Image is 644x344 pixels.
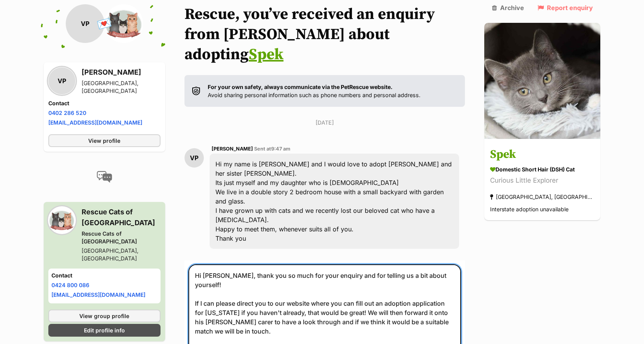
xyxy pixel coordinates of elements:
[184,4,465,65] h1: Rescue, you’ve received an enquiry from [PERSON_NAME] about adopting
[208,83,420,99] p: Avoid sharing personal information such as phone numbers and personal address.
[490,176,594,186] div: Curious Little Explorer
[48,110,86,116] a: 0402 286 520
[104,4,143,43] img: Rescue Cats of Melbourne profile pic
[254,146,290,152] span: Sent at
[48,324,161,337] a: Edit profile info
[48,310,161,322] a: View group profile
[51,291,145,298] a: [EMAIL_ADDRESS][DOMAIN_NAME]
[97,171,112,183] img: conversation-icon-4a6f8262b818ee0b60e3300018af0b2d0b884aa5de6e9bcb8d3d4eeb1a70a7c4.svg
[84,326,125,334] span: Edit profile info
[210,154,460,249] div: Hi my name is [PERSON_NAME] and I would love to adopt [PERSON_NAME] and her sister [PERSON_NAME]....
[51,272,157,279] h4: Contact
[212,146,253,152] span: [PERSON_NAME]
[82,79,161,95] div: [GEOGRAPHIC_DATA], [GEOGRAPHIC_DATA]
[208,84,393,90] strong: For your own safety, always communicate via the PetRescue website.
[484,23,600,139] img: Spek
[82,230,161,245] div: Rescue Cats of [GEOGRAPHIC_DATA]
[51,282,89,288] a: 0424 800 086
[490,146,594,164] h3: Spek
[490,192,594,202] div: [GEOGRAPHIC_DATA], [GEOGRAPHIC_DATA]
[96,15,113,32] span: 💌
[48,134,161,147] a: View profile
[88,137,120,145] span: View profile
[184,148,204,168] div: VP
[79,312,129,320] span: View group profile
[484,140,600,221] a: Spek Domestic Short Hair (DSH) Cat Curious Little Explorer [GEOGRAPHIC_DATA], [GEOGRAPHIC_DATA] I...
[82,67,161,78] h3: [PERSON_NAME]
[48,119,142,126] a: [EMAIL_ADDRESS][DOMAIN_NAME]
[490,166,594,174] div: Domestic Short Hair (DSH) Cat
[538,4,593,11] a: Report enquiry
[82,247,161,262] div: [GEOGRAPHIC_DATA], [GEOGRAPHIC_DATA]
[492,4,524,11] a: Archive
[271,146,290,152] span: 9:47 am
[82,207,161,228] h3: Rescue Cats of [GEOGRAPHIC_DATA]
[249,45,284,64] a: Spek
[490,206,569,213] span: Interstate adoption unavailable
[184,118,465,127] p: [DATE]
[48,207,75,234] img: Rescue Cats of Melbourne profile pic
[48,67,75,94] div: VP
[66,4,104,43] div: VP
[48,99,161,107] h4: Contact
